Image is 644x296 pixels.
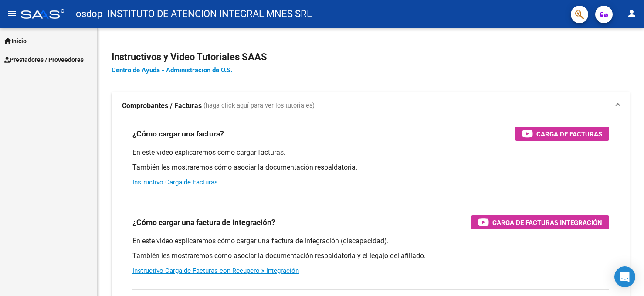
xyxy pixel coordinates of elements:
p: También les mostraremos cómo asociar la documentación respaldatoria. [132,163,609,172]
a: Centro de Ayuda - Administración de O.S. [112,66,232,74]
mat-expansion-panel-header: Comprobantes / Facturas (haga click aquí para ver los tutoriales) [112,92,630,120]
h2: Instructivos y Video Tutoriales SAAS [112,49,630,65]
p: En este video explicaremos cómo cargar una factura de integración (discapacidad). [132,236,609,246]
p: También les mostraremos cómo asociar la documentación respaldatoria y el legajo del afiliado. [132,251,609,261]
span: - osdop [69,4,102,24]
mat-icon: person [627,8,637,19]
span: Prestadores / Proveedores [4,55,84,65]
a: Instructivo Carga de Facturas [132,178,218,186]
a: Instructivo Carga de Facturas con Recupero x Integración [132,267,299,275]
span: - INSTITUTO DE ATENCION INTEGRAL MNES SRL [102,4,312,24]
span: Carga de Facturas [536,129,602,139]
mat-icon: menu [7,8,17,19]
button: Carga de Facturas [515,127,609,141]
h3: ¿Cómo cargar una factura de integración? [132,216,275,228]
span: (haga click aquí para ver los tutoriales) [203,101,315,111]
span: Inicio [4,36,27,46]
strong: Comprobantes / Facturas [122,101,202,111]
h3: ¿Cómo cargar una factura? [132,128,224,140]
button: Carga de Facturas Integración [471,215,609,229]
div: Open Intercom Messenger [614,266,635,287]
p: En este video explicaremos cómo cargar facturas. [132,148,609,157]
span: Carga de Facturas Integración [492,217,602,228]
